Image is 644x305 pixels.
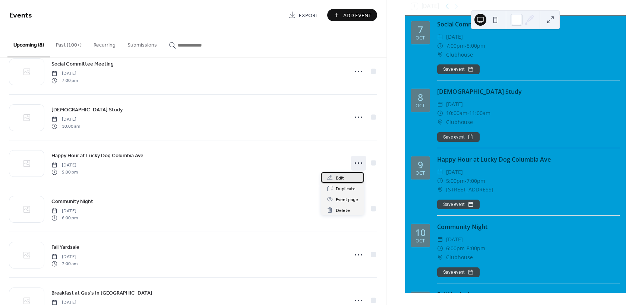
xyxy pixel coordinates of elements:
[51,289,152,297] span: Breakfast at Gus's In [GEOGRAPHIC_DATA]
[437,32,443,41] div: ​
[467,244,485,253] span: 8:00pm
[283,9,324,21] a: Export
[437,87,620,96] div: [DEMOGRAPHIC_DATA] Study
[465,41,467,50] span: -
[327,9,377,21] button: Add Event
[446,253,473,262] span: Clubhouse
[51,289,152,297] a: Breakfast at Gus's In [GEOGRAPHIC_DATA]
[51,106,123,114] span: [DEMOGRAPHIC_DATA] Study
[446,235,463,244] span: [DATE]
[437,100,443,109] div: ​
[51,116,80,123] span: [DATE]
[437,64,480,74] button: Save event
[51,260,78,267] span: 7:00 am
[418,93,423,102] div: 8
[51,60,114,68] a: Social Committee Meeting
[446,41,465,50] span: 7:00pm
[336,196,358,204] span: Event page
[51,215,78,221] span: 6:00 pm
[437,41,443,50] div: ​
[437,290,620,299] div: Fall Yardsale
[437,132,480,142] button: Save event
[51,162,78,169] span: [DATE]
[50,30,88,57] button: Past (100+)
[467,109,469,118] span: -
[437,168,443,177] div: ​
[437,177,443,185] div: ​
[9,8,32,23] span: Events
[465,177,467,185] span: -
[416,104,425,108] div: Oct
[416,36,425,41] div: Oct
[437,109,443,118] div: ​
[418,25,423,34] div: 7
[469,109,490,118] span: 11:00am
[467,177,485,185] span: 7:00pm
[51,77,78,84] span: 7:00 pm
[51,152,143,160] span: Happy Hour at Lucky Dog Columbia Ave
[416,171,425,176] div: Oct
[446,100,463,109] span: [DATE]
[437,253,443,262] div: ​
[446,168,463,177] span: [DATE]
[465,244,467,253] span: -
[336,207,350,215] span: Delete
[437,200,480,209] button: Save event
[437,155,620,164] div: Happy Hour at Lucky Dog Columbia Ave
[446,50,473,59] span: Clubhouse
[343,12,372,19] span: Add Event
[121,30,163,57] button: Submissions
[299,12,319,19] span: Export
[51,243,79,251] a: Fall Yardsale
[51,198,93,206] span: Community Night
[415,228,426,237] div: 10
[437,50,443,59] div: ​
[446,109,467,118] span: 10:00am
[51,254,78,260] span: [DATE]
[51,169,78,175] span: 5:00 pm
[336,185,356,193] span: Duplicate
[467,41,485,50] span: 8:00pm
[51,70,78,77] span: [DATE]
[51,151,143,160] a: Happy Hour at Lucky Dog Columbia Ave
[437,222,620,231] div: Community Night
[416,239,425,244] div: Oct
[7,30,50,57] button: Upcoming (8)
[446,244,465,253] span: 6:00pm
[51,123,80,130] span: 10:00 am
[437,118,443,127] div: ​
[446,185,493,194] span: [STREET_ADDRESS]
[446,32,463,41] span: [DATE]
[446,177,465,185] span: 5:00pm
[437,20,620,29] div: Social Committee Meeting
[88,30,121,57] button: Recurring
[446,118,473,127] span: Clubhouse
[336,174,344,182] span: Edit
[437,244,443,253] div: ​
[437,235,443,244] div: ​
[51,197,93,206] a: Community Night
[418,160,423,169] div: 9
[51,208,78,215] span: [DATE]
[437,185,443,194] div: ​
[51,244,79,251] span: Fall Yardsale
[437,267,480,277] button: Save event
[51,105,123,114] a: [DEMOGRAPHIC_DATA] Study
[51,60,114,68] span: Social Committee Meeting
